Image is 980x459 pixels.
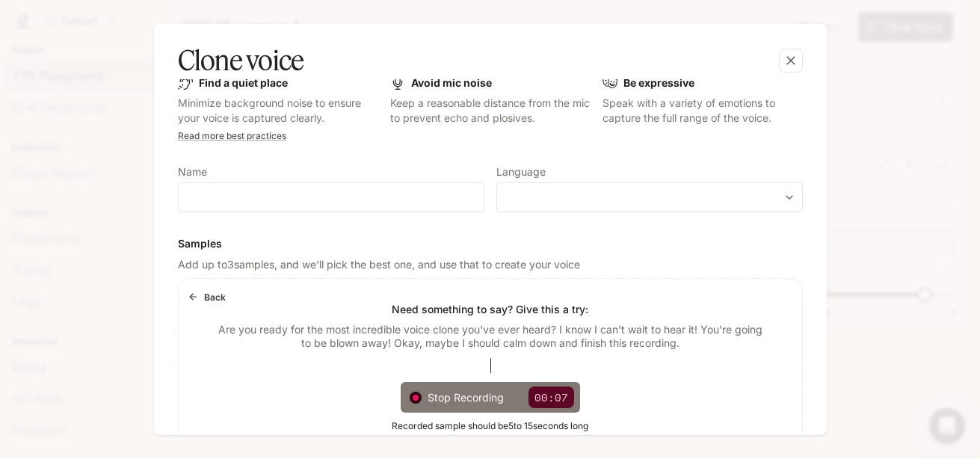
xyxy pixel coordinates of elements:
p: Language [496,167,546,177]
a: Read more best practices [178,130,286,141]
h6: Samples [178,236,803,251]
p: Name [178,167,207,177]
p: Need something to say? Give this a try: [392,302,588,317]
span: Recorded sample should be 5 to 15 seconds long [392,419,588,434]
b: Find a quiet place [199,76,288,89]
h5: Clone voice [178,42,304,79]
span: Stop Recording [428,389,517,405]
p: Add up to 3 samples, and we'll pick the best one, and use that to create your voice [178,257,803,272]
p: Minimize background noise to ensure your voice is captured clearly. [178,96,378,126]
p: Speak with a variety of emotions to capture the full range of the voice. [603,96,803,126]
p: Keep a reasonable distance from the mic to prevent echo and plosives. [390,96,591,126]
div: Stop Recording00:07 [401,382,580,413]
b: Avoid mic noise [411,76,492,89]
b: Be expressive [623,76,694,89]
p: Are you ready for the most incredible voice clone you've ever heard? I know I can't wait to hear ... [215,323,766,349]
div: ​ [497,190,802,205]
p: 00:07 [528,386,574,408]
button: Back [185,285,232,309]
